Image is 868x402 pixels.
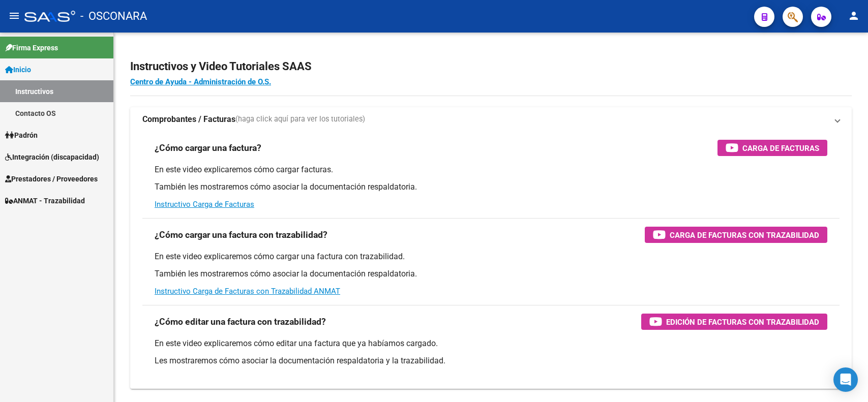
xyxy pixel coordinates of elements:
[833,367,858,392] div: Open Intercom Messenger
[5,130,38,141] span: Padrón
[155,164,827,175] p: En este video explicaremos cómo cargar facturas.
[8,10,20,22] mat-icon: menu
[742,142,819,154] span: Carga de Facturas
[142,114,235,125] strong: Comprobantes / Facturas
[155,181,827,193] p: También les mostraremos cómo asociar la documentación respaldatoria.
[5,64,31,75] span: Inicio
[155,141,261,155] h3: ¿Cómo cargar una factura?
[666,316,819,328] span: Edición de Facturas con Trazabilidad
[5,173,98,184] span: Prestadores / Proveedores
[155,355,827,366] p: Les mostraremos cómo asociar la documentación respaldatoria y la trazabilidad.
[670,229,819,241] span: Carga de Facturas con Trazabilidad
[155,251,827,262] p: En este video explicaremos cómo cargar una factura con trazabilidad.
[155,338,827,349] p: En este video explicaremos cómo editar una factura que ya habíamos cargado.
[155,315,326,329] h3: ¿Cómo editar una factura con trazabilidad?
[130,77,271,86] a: Centro de Ayuda - Administración de O.S.
[717,140,827,156] button: Carga de Facturas
[235,114,365,125] span: (haga click aquí para ver los tutoriales)
[130,57,852,76] h2: Instructivos y Video Tutoriales SAAS
[5,195,85,206] span: ANMAT - Trazabilidad
[848,10,860,22] mat-icon: person
[155,287,340,296] a: Instructivo Carga de Facturas con Trazabilidad ANMAT
[5,42,58,53] span: Firma Express
[641,314,827,330] button: Edición de Facturas con Trazabilidad
[130,107,852,132] mat-expansion-panel-header: Comprobantes / Facturas(haga click aquí para ver los tutoriales)
[155,268,827,280] p: También les mostraremos cómo asociar la documentación respaldatoria.
[5,151,99,163] span: Integración (discapacidad)
[130,132,852,389] div: Comprobantes / Facturas(haga click aquí para ver los tutoriales)
[645,227,827,243] button: Carga de Facturas con Trazabilidad
[155,228,327,242] h3: ¿Cómo cargar una factura con trazabilidad?
[80,5,147,27] span: - OSCONARA
[155,200,254,209] a: Instructivo Carga de Facturas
